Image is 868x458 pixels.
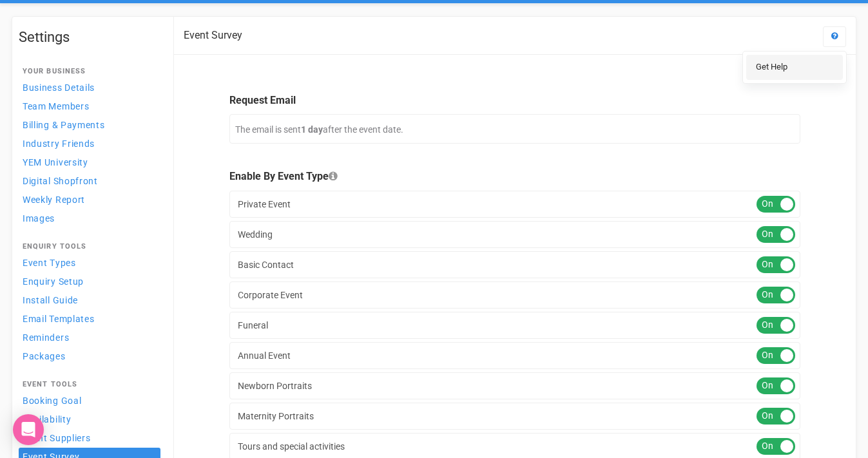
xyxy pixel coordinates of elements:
h4: Event Tools [23,381,157,388]
span: Availability [23,414,71,425]
a: Weekly Report [19,191,160,208]
span: Packages [23,351,66,361]
a: Digital Shopfront [19,172,160,189]
a: Event Types [19,254,160,271]
span: Event Suppliers [23,433,91,443]
span: Business Details [23,82,95,93]
a: Event Suppliers [19,429,160,446]
span: Team Members [23,101,89,111]
h4: Your Business [23,68,157,75]
a: Reminders [19,329,160,346]
span: Install Guide [23,295,78,305]
a: Industry Friends [19,135,160,152]
span: Images [23,213,55,224]
a: Availability [19,410,160,428]
span: Funeral [238,316,268,332]
a: Billing & Payments [19,116,160,133]
span: Basic Contact [238,256,294,271]
div: The email is sent after the event date. [229,114,800,144]
span: Tours and special activities [238,437,345,453]
a: Business Details [19,79,160,96]
a: Team Members [19,97,160,115]
h2: Event Survey [184,30,242,41]
span: Wedding [238,225,273,241]
span: Weekly Report [23,195,85,205]
a: Enquiry Setup [19,272,160,290]
h4: Enquiry Tools [23,243,157,251]
span: YEM University [23,157,88,167]
a: Packages [19,347,160,365]
span: Maternity Portraits [238,407,314,423]
span: Email Templates [23,314,95,324]
a: Booking Goal [19,392,160,409]
legend: Request Email [229,93,800,108]
legend: Enable By Event Type [229,169,800,184]
span: Event Types [23,258,76,268]
a: Install Guide [19,291,160,309]
span: Reminders [23,332,69,343]
span: Corporate Event [238,286,303,301]
a: YEM University [19,153,160,171]
strong: 1 day [301,124,323,135]
a: Email Templates [19,310,160,327]
span: Booking Goal [23,396,81,406]
a: Get Help [746,55,843,80]
span: Newborn Portraits [238,377,312,392]
a: Images [19,209,160,227]
span: Digital Shopfront [23,176,98,186]
span: Private Event [238,195,291,211]
span: Billing & Payments [23,120,105,130]
span: Enquiry Setup [23,276,84,287]
span: Annual Event [238,347,291,362]
div: Open Intercom Messenger [13,414,44,445]
h1: Settings [19,30,160,45]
